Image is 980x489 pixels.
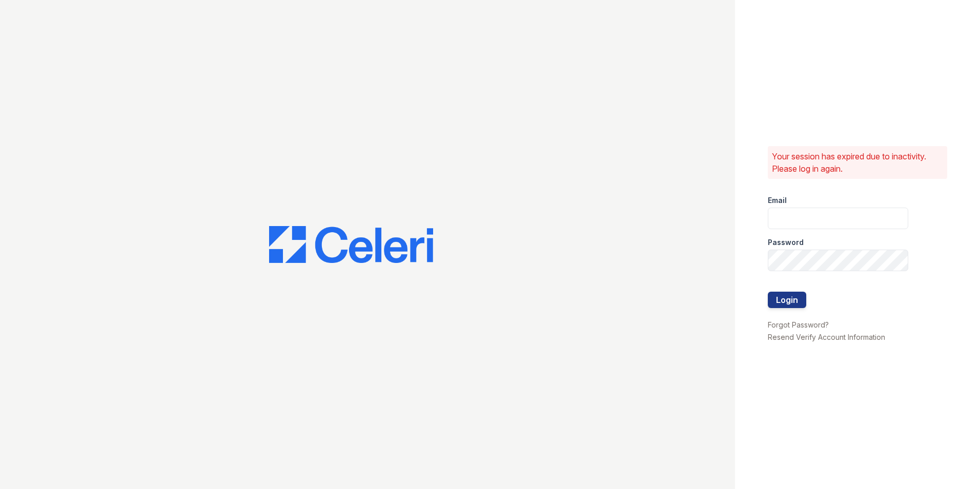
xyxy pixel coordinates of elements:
[768,292,806,308] button: Login
[768,333,885,341] a: Resend Verify Account Information
[768,195,787,206] label: Email
[768,320,829,329] a: Forgot Password?
[772,150,943,175] p: Your session has expired due to inactivity. Please log in again.
[269,226,433,263] img: CE_Logo_Blue-a8612792a0a2168367f1c8372b55b34899dd931a85d93a1a3d3e32e68fde9ad4.png
[768,237,804,248] label: Password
